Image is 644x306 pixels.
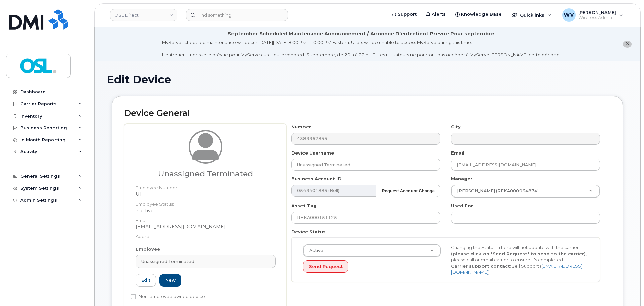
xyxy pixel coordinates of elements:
label: Employee [136,246,160,252]
div: September Scheduled Maintenance Announcement / Annonce D'entretient Prévue Pour septembre [228,30,494,37]
a: Unassigned Terminated [136,255,276,268]
div: Changing the Status in here will not update with the carrier, , please call or email carrier to e... [446,244,594,275]
button: close notification [623,41,632,48]
dt: Employee Status: [136,198,276,207]
label: Business Account ID [291,176,342,182]
label: Manager [451,176,472,182]
span: Unassigned Terminated [141,258,194,265]
dt: Email: [136,214,276,224]
span: [PERSON_NAME] (REKA000064874) [453,188,539,194]
label: Asset Tag [291,203,317,209]
a: New [159,274,181,287]
a: [PERSON_NAME] (REKA000064874) [451,185,600,197]
strong: Request Account Change [382,188,435,193]
button: Request Account Change [376,185,440,197]
a: Active [303,245,440,257]
label: Used For [451,203,473,209]
strong: (please click on "Send Request" to send to the carrier) [451,251,586,256]
button: Send Request [303,260,348,273]
strong: Carrier support contact: [451,263,511,269]
input: Non-employee owned device [131,294,136,299]
h1: Edit Device [107,74,628,85]
dt: Employee Number: [136,181,276,191]
dd: UT [136,191,276,198]
span: Active [305,248,323,254]
label: Device Status [291,229,326,235]
label: Non-employee owned device [131,293,205,301]
dd: inactive [136,207,276,214]
div: MyServe scheduled maintenance will occur [DATE][DATE] 8:00 PM - 10:00 PM Eastern. Users will be u... [162,39,561,58]
dt: Address: [136,230,276,240]
a: [EMAIL_ADDRESS][DOMAIN_NAME] [451,263,582,275]
label: Email [451,150,464,156]
dd: [EMAIL_ADDRESS][DOMAIN_NAME] [136,223,276,230]
a: Edit [136,274,156,287]
h2: Device General [124,108,611,118]
label: Device Username [291,150,334,156]
label: Number [291,124,311,130]
label: City [451,124,461,130]
h3: Unassigned Terminated [136,170,276,178]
